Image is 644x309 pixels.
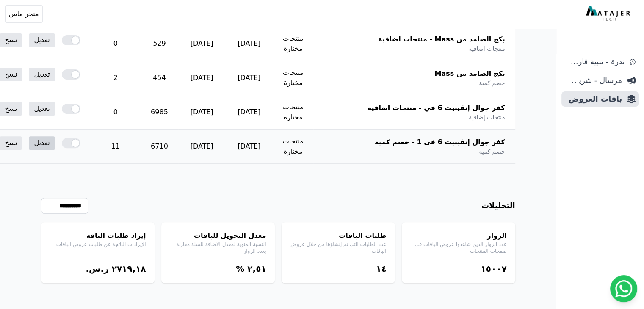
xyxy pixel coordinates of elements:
span: باقات العروض [565,93,622,105]
span: منتجات إضافية [469,113,505,121]
a: تعديل [29,68,55,81]
div: ١٤ [290,263,387,275]
td: منتجات مختارة [273,27,314,61]
div: ١٥۰۰٧ [410,263,507,275]
td: 11 [91,130,141,164]
td: 2 [91,61,141,95]
button: متجر ماس [5,5,43,23]
h3: التحليلات [481,200,515,212]
span: كفر جوال إنڤينيت 6 في - منتجات اضافية [368,103,505,113]
td: [DATE] [226,61,273,95]
h4: طلبات الباقات [290,231,387,241]
p: عدد الطلبات التي تم إنشاؤها من خلال عروض الباقات [290,241,387,254]
p: عدد الزوار الذين شاهدوا عروض الباقات في صفحات المنتجات [410,241,507,254]
h4: معدل التحويل للباقات [170,231,266,241]
td: [DATE] [226,130,273,164]
td: 0 [91,27,141,61]
td: منتجات مختارة [273,61,314,95]
td: 529 [141,27,178,61]
span: خصم كمية [479,147,505,156]
td: [DATE] [226,95,273,130]
td: منتجات مختارة [273,95,314,130]
span: مرسال - شريط دعاية [565,74,622,86]
span: متجر ماس [9,9,39,19]
span: % [236,264,244,274]
td: 6710 [141,130,178,164]
td: 0 [91,95,141,130]
h4: إيراد طلبات الباقة [50,231,146,241]
td: [DATE] [178,61,226,95]
a: تعديل [29,33,55,47]
td: [DATE] [178,130,226,164]
td: 454 [141,61,178,95]
span: ر.س. [86,264,108,274]
td: منتجات مختارة [273,130,314,164]
span: ندرة - تنبية قارب علي النفاذ [565,56,625,68]
span: خصم كمية [479,79,505,87]
span: كفر جوال إنڤينيت 6 في 1 - خصم كمية [375,137,505,147]
bdi: ٢,٥١ [247,264,266,274]
span: بكج الصامد من Mass [434,69,505,79]
td: [DATE] [226,27,273,61]
td: [DATE] [178,27,226,61]
span: منتجات إضافية [469,44,505,53]
td: 6985 [141,95,178,130]
span: بكج الصامد من Mass - منتجات اضافية [378,34,505,44]
h4: الزوار [410,231,507,241]
td: [DATE] [178,95,226,130]
p: الإيرادات الناتجة عن طلبات عروض الباقات [50,241,146,248]
img: MatajerTech Logo [586,6,632,22]
a: تعديل [29,136,55,150]
p: النسبة المئوية لمعدل الاضافة للسلة مقارنة بعدد الزوار [170,241,266,254]
bdi: ٢٧١٩,١٨ [112,264,146,274]
a: تعديل [29,102,55,116]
